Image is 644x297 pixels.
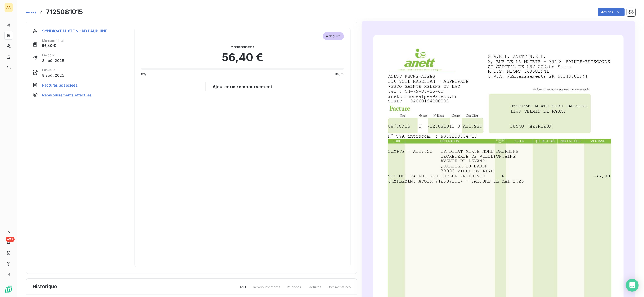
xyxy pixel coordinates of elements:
span: À rembourser : [141,44,344,49]
span: Avoirs [26,10,36,14]
button: Ajouter un remboursement [206,81,279,92]
span: 0% [141,72,146,77]
span: Factures [307,285,321,294]
h3: 7125081015 [46,7,83,17]
span: Remboursements [253,285,280,294]
button: Actions [598,8,625,16]
span: Relances [287,285,301,294]
span: Factures associées [42,82,78,88]
img: Logo LeanPay [4,285,13,294]
span: Tout [240,285,246,294]
span: Historique [32,283,57,290]
span: +99 [6,237,15,242]
div: AA [4,3,13,12]
span: Remboursements effectués [42,92,92,98]
span: 8 août 2025 [42,58,64,63]
span: 56,40 € [222,49,263,65]
span: 100% [335,72,344,77]
span: 56,40 € [42,43,64,49]
span: 8 août 2025 [42,72,64,78]
a: Avoirs [26,9,36,15]
div: Open Intercom Messenger [626,279,639,292]
span: Montant initial [42,38,64,43]
span: à déduire [323,32,344,40]
span: Commentaires [327,285,351,294]
span: SYNDICAT MIXTE NORD DAUPHINE [42,28,107,34]
span: Échue le [42,68,64,72]
span: Émise le [42,53,64,58]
